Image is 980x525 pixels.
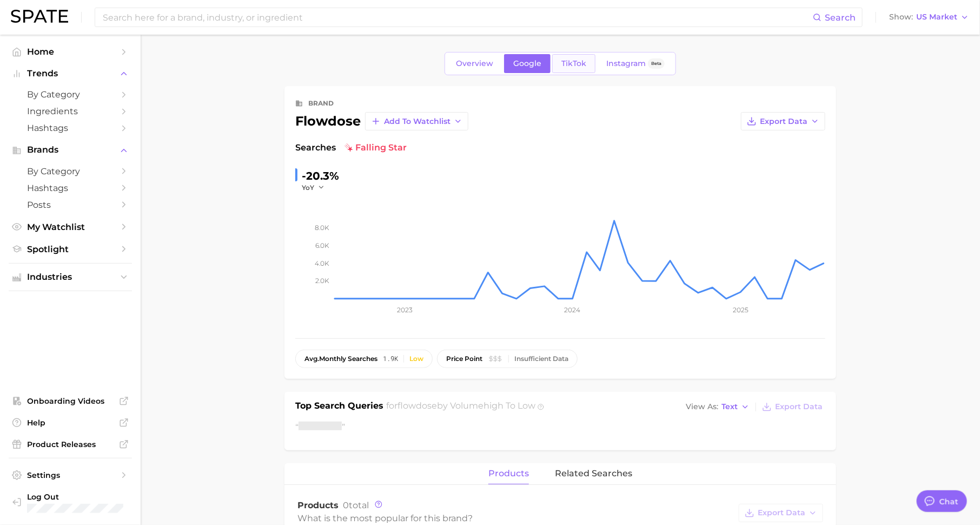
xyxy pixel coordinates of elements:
a: Help [9,415,132,431]
a: by Category [9,163,132,180]
button: Export Data [759,399,825,415]
a: Product Releases [9,436,132,452]
button: Brands [9,142,132,158]
a: Overview [447,54,502,73]
span: Hashtags [27,123,114,133]
span: Hashtags [27,183,114,193]
button: View AsText [683,400,752,414]
tspan: 8.0k [315,224,329,232]
a: Ingredients [9,103,132,120]
span: My Watchlist [27,222,114,232]
span: YoY [302,183,314,192]
span: Export Data [758,508,805,517]
span: Settings [27,470,114,480]
span: Onboarding Videos [27,396,114,406]
span: 1.9k [383,355,398,363]
a: My Watchlist [9,219,132,235]
span: Search [825,12,856,23]
span: Product Releases [27,439,114,449]
span: Overview [456,59,493,68]
a: Home [9,43,132,60]
span: Help [27,418,114,428]
span: Instagram [606,59,646,68]
span: by Category [27,89,114,100]
span: related searches [555,469,632,478]
tspan: 2023 [397,306,413,314]
span: Searches [295,141,336,154]
span: Text [721,404,738,410]
span: Export Data [760,117,807,126]
button: price pointInsufficient Data [437,350,578,368]
span: US Market [916,14,957,20]
button: Industries [9,269,132,285]
span: Ingredients [27,106,114,116]
span: monthly searches [304,355,378,363]
a: Onboarding Videos [9,393,132,409]
button: Export Data [739,504,823,522]
div: Low [409,355,423,363]
a: Settings [9,467,132,483]
span: Beta [651,59,661,68]
a: Log out. Currently logged in with e-mail hannah@spate.nyc. [9,489,132,517]
tspan: 2025 [733,306,749,314]
a: Google [504,54,551,73]
div: brand [308,97,334,110]
div: flowdose [295,115,361,128]
a: TikTok [552,54,595,73]
span: Log Out [27,492,123,502]
a: Spotlight [9,241,132,258]
img: falling star [345,143,353,152]
span: flowdose [398,401,438,411]
span: Trends [27,69,114,78]
button: ShowUS Market [886,10,972,24]
a: Hashtags [9,180,132,196]
button: avg.monthly searches1.9kLow [295,350,433,368]
tspan: 2024 [565,306,581,314]
a: Hashtags [9,120,132,136]
span: Add to Watchlist [384,117,451,126]
span: Posts [27,200,114,210]
span: price point [446,355,482,363]
tspan: 4.0k [315,259,329,267]
span: 0 [343,500,349,510]
span: high to low [484,401,536,411]
span: Brands [27,145,114,155]
h1: Top Search Queries [295,399,383,415]
div: Insufficient Data [514,355,568,363]
span: by Category [27,166,114,176]
span: Google [513,59,541,68]
span: falling star [345,141,407,154]
button: YoY [302,183,325,192]
a: Posts [9,196,132,213]
input: Search here for a brand, industry, or ingredient [102,8,813,27]
a: by Category [9,86,132,103]
span: View As [686,404,718,410]
span: Products [297,500,339,510]
span: TikTok [561,59,586,68]
button: Trends [9,65,132,82]
div: -20.3% [302,167,339,185]
abbr: average [304,355,319,363]
span: products [488,469,529,478]
span: total [343,500,369,510]
span: Export Data [775,402,823,411]
h2: for by Volume [387,399,536,415]
button: Add to Watchlist [365,112,468,130]
span: Home [27,47,114,57]
span: Industries [27,272,114,282]
span: Show [889,14,913,20]
tspan: 2.0k [315,277,329,285]
button: Export Data [741,112,825,130]
img: SPATE [11,10,68,23]
a: InstagramBeta [597,54,674,73]
tspan: 6.0k [315,241,329,250]
span: Spotlight [27,244,114,254]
